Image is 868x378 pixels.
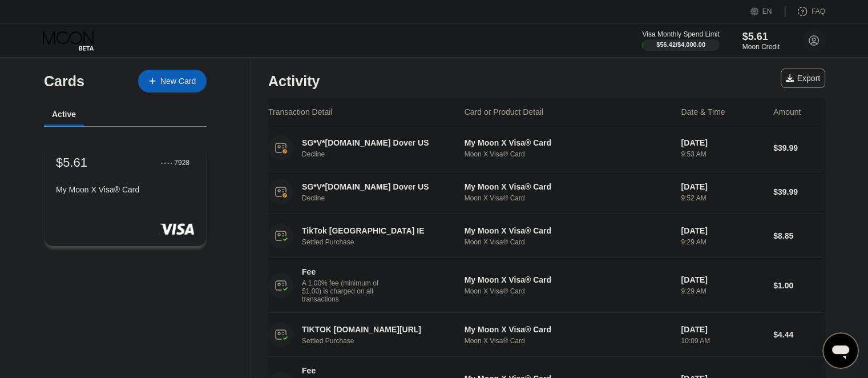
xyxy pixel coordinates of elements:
[302,325,458,334] div: TIKTOK [DOMAIN_NAME][URL]
[681,325,764,334] div: [DATE]
[465,194,672,202] div: Moon X Visa® Card
[160,77,196,86] div: New Card
[786,74,820,83] div: Export
[465,107,544,116] div: Card or Product Detail
[52,110,76,119] div: Active
[302,138,458,147] div: SG*V*[DOMAIN_NAME] Dover US
[302,267,382,276] div: Fee
[762,7,772,15] div: EN
[268,107,332,116] div: Transaction Detail
[785,6,825,17] div: FAQ
[742,31,780,51] div: $5.61Moon Credit
[465,182,672,191] div: My Moon X Visa® Card
[465,238,672,246] div: Moon X Visa® Card
[138,70,207,93] div: New Card
[268,258,825,313] div: FeeA 1.00% fee (minimum of $1.00) is charged on all transactionsMy Moon X Visa® CardMoon X Visa® ...
[44,73,84,90] div: Cards
[302,150,470,158] div: Decline
[174,159,189,167] div: 7928
[642,30,719,51] div: Visa Monthly Spend Limit$56.42/$4,000.00
[681,275,764,284] div: [DATE]
[681,150,764,158] div: 9:53 AM
[656,41,705,48] div: $56.42 / $4,000.00
[681,238,764,246] div: 9:29 AM
[742,43,780,51] div: Moon Credit
[681,138,764,147] div: [DATE]
[56,185,195,194] div: My Moon X Visa® Card
[642,30,719,38] div: Visa Monthly Spend Limit
[45,144,206,246] div: $5.61● ● ● ●7928My Moon X Visa® Card
[56,155,87,170] div: $5.61
[681,226,764,235] div: [DATE]
[268,126,825,170] div: SG*V*[DOMAIN_NAME] Dover USDeclineMy Moon X Visa® CardMoon X Visa® Card[DATE]9:53 AM$39.99
[681,194,764,202] div: 9:52 AM
[302,226,458,235] div: TikTok [GEOGRAPHIC_DATA] IE
[465,275,672,284] div: My Moon X Visa® Card
[465,287,672,295] div: Moon X Visa® Card
[161,161,172,164] div: ● ● ● ●
[781,69,825,88] div: Export
[773,281,825,290] div: $1.00
[268,73,320,90] div: Activity
[773,143,825,152] div: $39.99
[302,194,470,202] div: Decline
[773,187,825,196] div: $39.99
[465,337,672,345] div: Moon X Visa® Card
[302,366,382,375] div: Fee
[822,332,859,369] iframe: Бутон за стартиране на прозореца за текстови съобщения
[302,279,387,303] div: A 1.00% fee (minimum of $1.00) is charged on all transactions
[812,7,825,15] div: FAQ
[681,287,764,295] div: 9:29 AM
[681,107,725,116] div: Date & Time
[742,31,780,43] div: $5.61
[268,313,825,357] div: TIKTOK [DOMAIN_NAME][URL]Settled PurchaseMy Moon X Visa® CardMoon X Visa® Card[DATE]10:09 AM$4.44
[268,214,825,258] div: TikTok [GEOGRAPHIC_DATA] IESettled PurchaseMy Moon X Visa® CardMoon X Visa® Card[DATE]9:29 AM$8.85
[750,6,785,17] div: EN
[773,330,825,339] div: $4.44
[465,150,672,158] div: Moon X Visa® Card
[268,170,825,214] div: SG*V*[DOMAIN_NAME] Dover USDeclineMy Moon X Visa® CardMoon X Visa® Card[DATE]9:52 AM$39.99
[302,238,470,246] div: Settled Purchase
[465,226,672,235] div: My Moon X Visa® Card
[681,337,764,345] div: 10:09 AM
[773,231,825,240] div: $8.85
[773,107,801,116] div: Amount
[302,182,458,191] div: SG*V*[DOMAIN_NAME] Dover US
[465,325,672,334] div: My Moon X Visa® Card
[302,337,470,345] div: Settled Purchase
[465,138,672,147] div: My Moon X Visa® Card
[681,182,764,191] div: [DATE]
